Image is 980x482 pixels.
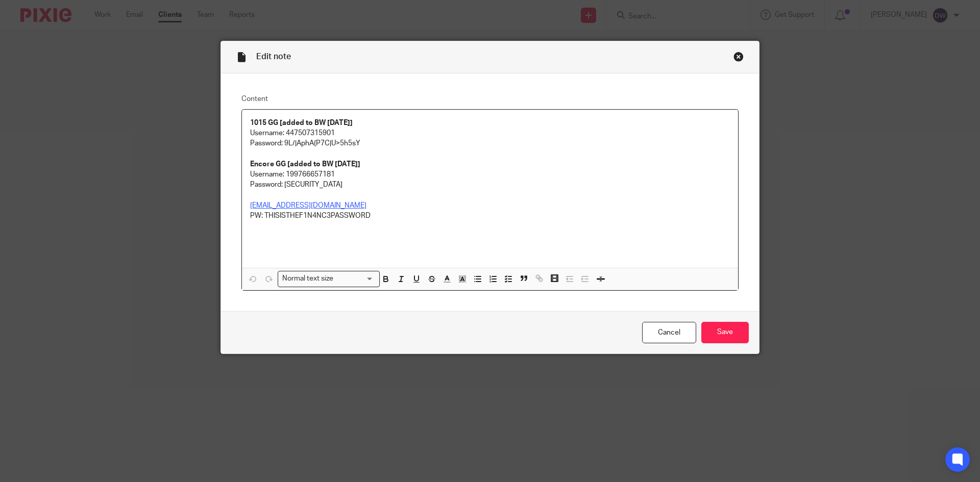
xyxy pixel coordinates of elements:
p: Username: 447507315901 [250,128,730,138]
a: [EMAIL_ADDRESS][DOMAIN_NAME] [250,202,366,209]
p: PW: THISISTHEF1N4NC3PASSWORD [250,211,730,221]
p: Password: 9L/|AphA{P7C|U>5h5sY [250,138,730,148]
div: Search for option [278,271,380,287]
span: Normal text size [280,273,336,284]
p: Password: [SECURITY_DATA] [250,180,730,190]
a: Cancel [642,322,696,344]
div: Close this dialog window [733,52,744,62]
input: Search for option [337,273,374,284]
span: Edit note [256,53,291,61]
input: Save [701,322,749,344]
strong: 1015 GG [added to BW [DATE]] [250,119,353,126]
p: Username: 199766657181 [250,169,730,180]
strong: Encore GG [added to BW [DATE]] [250,161,360,168]
label: Content [241,94,739,104]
